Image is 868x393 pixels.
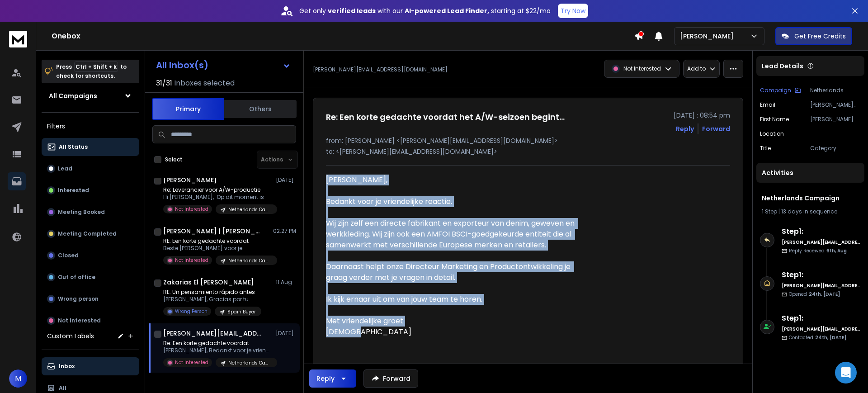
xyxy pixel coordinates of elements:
p: Wrong Person [175,308,208,315]
h1: Re: Een korte gedachte voordat het A/W-seizoen begint… [326,111,565,123]
p: [PERSON_NAME] [680,32,737,41]
p: Opened [789,291,840,298]
div: Reply [316,374,335,383]
p: Not Interested [175,359,208,366]
span: Wij zijn zelf een directe fabrikant en exporteur van denim, geweven en werkkleding. Wij zijn ook ... [326,218,576,250]
button: Reply [676,124,694,133]
button: Reply [309,369,356,388]
p: Re: Leverancier voor A/W-productie [163,186,272,194]
p: title [760,145,771,152]
p: RE: Un pensamiento rápido antes [163,289,261,296]
p: [PERSON_NAME][EMAIL_ADDRESS][DOMAIN_NAME] [313,66,448,73]
span: Daarnaast helpt onze Directeur Marketing en Productontwikkeling je graag verder met je vragen in ... [326,261,572,283]
p: Closed [58,252,79,259]
p: Press to check for shortcuts. [56,62,127,80]
p: [PERSON_NAME][EMAIL_ADDRESS][DOMAIN_NAME] [810,101,861,109]
div: | [762,208,859,215]
span: 24th, [DATE] [809,291,840,298]
p: Netherlands Campaign [228,360,272,366]
button: Not Interested [42,312,139,330]
img: logo [9,31,27,47]
p: Contacted [789,334,846,341]
p: Get Free Credits [794,32,846,41]
button: Meeting Completed [42,225,139,243]
h1: All Inbox(s) [156,61,208,70]
p: [DATE] : 08:54 pm [674,111,730,120]
button: Interested [42,181,139,199]
p: [PERSON_NAME] [810,116,861,123]
p: Email [760,101,775,109]
p: Reply Received [789,247,847,254]
p: Try Now [561,6,585,15]
button: Closed [42,246,139,265]
label: Select [165,156,183,163]
p: Get only with our starting at $22/mo [299,6,551,15]
strong: AI-powered Lead Finder, [405,6,489,15]
h1: [PERSON_NAME] | [PERSON_NAME] Textiles [163,227,263,236]
h1: [PERSON_NAME] [163,175,217,185]
h1: Zakarias El [PERSON_NAME] [163,278,254,287]
span: Ctrl + Shift + k [74,62,118,72]
h3: Inboxes selected [174,78,235,89]
p: [DATE] [276,176,296,184]
button: All Status [42,138,139,156]
button: Wrong person [42,290,139,308]
h6: Step 1 : [782,270,861,280]
button: All Campaigns [42,87,139,105]
p: First Name [760,116,789,123]
p: Not Interested [175,257,208,264]
p: All [59,384,66,392]
div: Open Intercom Messenger [835,362,857,384]
p: Meeting Booked [58,208,105,216]
p: Beste [PERSON_NAME] voor je [163,245,272,252]
button: Get Free Credits [775,27,852,45]
h6: [PERSON_NAME][EMAIL_ADDRESS][DOMAIN_NAME] [782,239,861,246]
h6: Step 1 : [782,226,861,237]
h6: Step 1 : [782,313,861,324]
h1: [PERSON_NAME][EMAIL_ADDRESS][DOMAIN_NAME] [163,329,263,338]
button: Campaign [760,87,801,94]
strong: verified leads [328,6,376,15]
span: Bedankt voor je vriendelijke reactie. [326,196,452,207]
p: Meeting Completed [58,230,117,237]
button: M [9,369,27,388]
h1: Netherlands Campaign [762,194,859,203]
span: Ik kijk ernaar uit om van jouw team te horen. [326,294,482,304]
p: to: <[PERSON_NAME][EMAIL_ADDRESS][DOMAIN_NAME]> [326,147,730,156]
p: Add to [687,65,706,72]
p: [DATE] [276,330,296,337]
button: Others [224,99,297,119]
span: 24th, [DATE] [815,334,846,341]
button: Forward [363,369,418,388]
button: All Inbox(s) [149,56,298,74]
p: Netherlands Campaign [228,257,272,264]
span: [DEMOGRAPHIC_DATA] [326,327,411,337]
p: Re: Een korte gedachte voordat [163,340,272,347]
span: 1 Step [762,208,777,215]
p: Lead [58,165,72,172]
p: All Status [59,143,88,151]
span: 13 days in sequence [781,208,837,215]
h1: All Campaigns [49,91,97,100]
p: [PERSON_NAME], Bedankt voor je vriendelijke [163,347,272,354]
div: Forward [702,124,730,133]
button: Out of office [42,268,139,286]
span: Met vriendelijke groet [326,316,403,326]
p: Inbox [59,363,75,370]
h1: Onebox [52,31,634,42]
span: 6th, Aug [826,247,847,254]
h6: [PERSON_NAME][EMAIL_ADDRESS][DOMAIN_NAME] [782,326,861,332]
span: [PERSON_NAME], [326,175,387,185]
p: 02:27 PM [273,227,296,235]
p: 11 Aug [276,279,296,286]
h3: Filters [42,120,139,133]
h6: [PERSON_NAME][EMAIL_ADDRESS][DOMAIN_NAME] [782,282,861,289]
button: Inbox [42,357,139,375]
p: [PERSON_NAME], Gracias por tu [163,296,261,303]
button: Try Now [558,4,588,18]
p: Out of office [58,274,95,281]
p: Category Manager - Boy's Department [810,145,861,152]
